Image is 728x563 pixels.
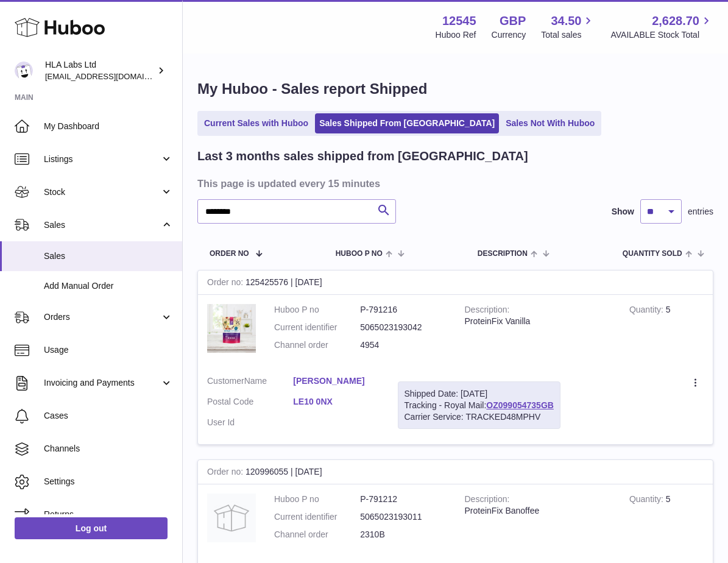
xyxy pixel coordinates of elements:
[478,250,528,258] span: Description
[405,411,554,423] div: Carrier Service: TRACKED48MPHV
[293,375,379,387] a: [PERSON_NAME]
[45,59,155,82] div: HLA Labs Ltd
[44,443,173,455] span: Channels
[45,71,179,81] span: [EMAIL_ADDRESS][DOMAIN_NAME]
[541,29,595,41] span: Total sales
[360,529,446,540] dd: 2310B
[44,476,173,487] span: Settings
[210,250,249,258] span: Order No
[44,121,173,132] span: My Dashboard
[44,154,160,165] span: Listings
[197,177,710,190] h3: This page is updated every 15 minutes
[465,505,611,517] div: ProteinFix Banoffee
[207,417,293,428] dt: User Id
[207,467,246,480] strong: Order no
[492,29,526,41] div: Currency
[44,377,160,389] span: Invoicing and Payments
[541,13,595,41] a: 34.50 Total sales
[336,250,383,258] span: Huboo P no
[465,494,510,507] strong: Description
[274,494,360,505] dt: Huboo P no
[623,250,682,258] span: Quantity Sold
[629,494,666,507] strong: Quantity
[360,511,446,523] dd: 5065023193011
[274,529,360,540] dt: Channel order
[629,305,666,317] strong: Quantity
[500,13,526,29] strong: GBP
[44,410,173,422] span: Cases
[360,339,446,351] dd: 4954
[44,311,160,323] span: Orders
[274,322,360,333] dt: Current identifier
[360,494,446,505] dd: P-791212
[207,376,244,386] span: Customer
[274,304,360,316] dt: Huboo P no
[360,304,446,316] dd: P-791216
[44,509,173,520] span: Returns
[198,460,713,484] div: 120996055 | [DATE]
[44,344,173,356] span: Usage
[44,250,173,262] span: Sales
[15,517,168,539] a: Log out
[610,13,713,41] a: 2,628.70 AVAILABLE Stock Total
[198,271,713,295] div: 125425576 | [DATE]
[610,29,713,41] span: AVAILABLE Stock Total
[442,13,476,29] strong: 12545
[197,148,528,165] h2: Last 3 months sales shipped from [GEOGRAPHIC_DATA]
[315,113,499,133] a: Sales Shipped From [GEOGRAPHIC_DATA]
[405,388,554,400] div: Shipped Date: [DATE]
[200,113,313,133] a: Current Sales with Huboo
[207,494,256,542] img: no-photo.jpg
[486,400,554,410] a: OZ099054735GB
[501,113,599,133] a: Sales Not With Huboo
[44,219,160,231] span: Sales
[44,186,160,198] span: Stock
[436,29,476,41] div: Huboo Ref
[207,375,293,390] dt: Name
[398,381,560,430] div: Tracking - Royal Mail:
[15,62,33,80] img: clinton@newgendirect.com
[652,13,699,29] span: 2,628.70
[274,339,360,351] dt: Channel order
[620,295,713,366] td: 5
[44,280,173,292] span: Add Manual Order
[688,206,713,218] span: entries
[360,322,446,333] dd: 5065023193042
[620,484,713,556] td: 5
[551,13,581,29] span: 34.50
[207,396,293,411] dt: Postal Code
[197,79,713,99] h1: My Huboo - Sales report Shipped
[293,396,379,408] a: LE10 0NX
[465,305,510,317] strong: Description
[207,277,246,290] strong: Order no
[274,511,360,523] dt: Current identifier
[612,206,634,218] label: Show
[465,316,611,327] div: ProteinFix Vanilla
[207,304,256,353] img: 125451757006244.jpg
